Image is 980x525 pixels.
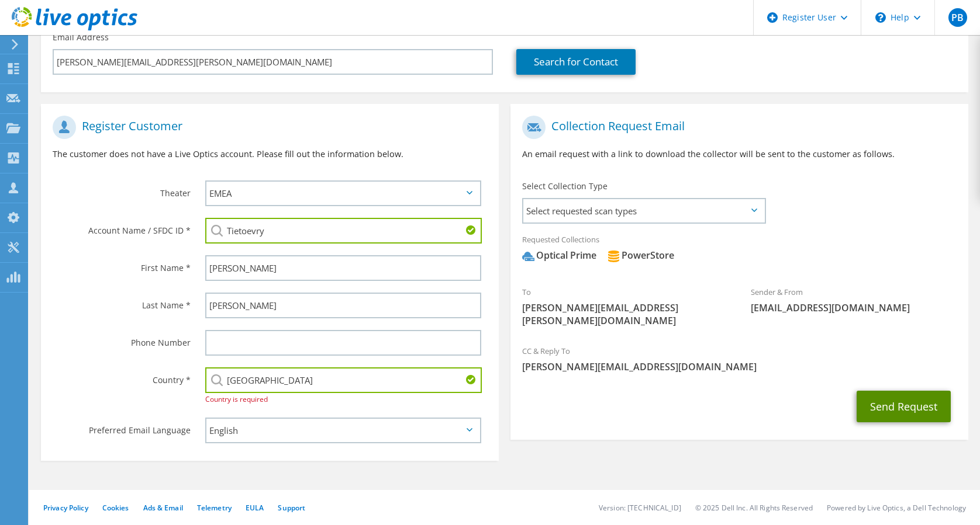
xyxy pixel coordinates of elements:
[53,293,191,311] label: Last Name *
[522,301,727,327] span: [PERSON_NAME][EMAIL_ADDRESS][PERSON_NAME][DOMAIN_NAME]
[523,199,765,222] span: Select requested scan types
[53,148,487,161] p: The customer does not have a Live Optics account. Please fill out the information below.
[522,148,957,161] p: An email request with a link to download the collector will be sent to the customer as follows.
[143,503,183,513] a: Ads & Email
[510,339,968,379] div: CC & Reply To
[827,503,966,513] li: Powered by Live Optics, a Dell Technology
[516,49,636,75] a: Search for Contact
[43,503,88,513] a: Privacy Policy
[278,503,305,513] a: Support
[948,8,967,27] span: PB
[53,116,481,139] h1: Register Customer
[739,280,968,320] div: Sender & From
[695,503,813,513] li: © 2025 Dell Inc. All Rights Reserved
[510,227,968,274] div: Requested Collections
[53,218,191,237] label: Account Name / SFDC ID *
[522,360,957,373] span: [PERSON_NAME][EMAIL_ADDRESS][DOMAIN_NAME]
[522,249,596,262] div: Optical Prime
[522,180,608,192] label: Select Collection Type
[53,418,191,436] label: Preferred Email Language
[197,503,232,513] a: Telemetry
[53,330,191,349] label: Phone Number
[875,12,886,23] svg: \n
[53,367,191,386] label: Country *
[205,394,268,404] span: Country is required
[857,391,951,422] button: Send Request
[246,503,264,513] a: EULA
[522,116,951,139] h1: Collection Request Email
[53,255,191,274] label: First Name *
[751,301,956,314] span: [EMAIL_ADDRESS][DOMAIN_NAME]
[102,503,129,513] a: Cookies
[53,180,191,199] label: Theater
[510,280,739,333] div: To
[608,249,674,262] div: PowerStore
[599,503,681,513] li: Version: [TECHNICAL_ID]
